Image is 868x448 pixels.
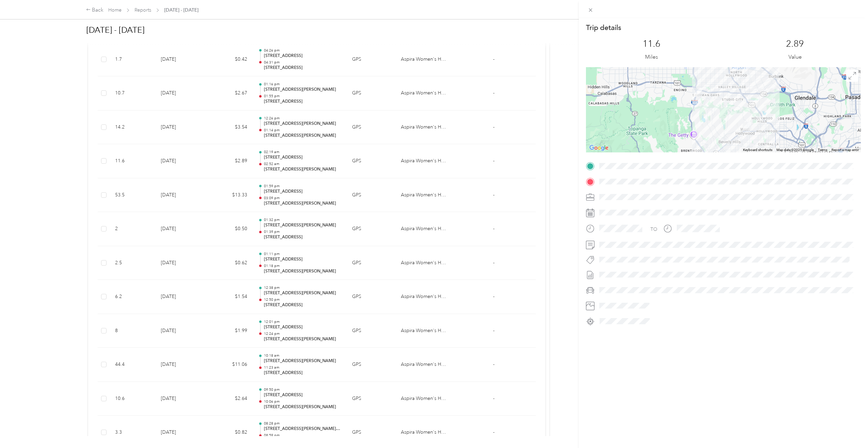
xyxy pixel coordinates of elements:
img: Google [588,144,610,152]
p: Trip details [586,23,621,32]
p: 11.6 [643,39,660,49]
a: Terms (opens in new tab) [818,148,827,152]
p: Value [788,53,802,61]
div: TO [650,226,657,233]
a: Report a map error [831,148,859,152]
p: Miles [645,53,658,61]
span: Map data ©2025 Google [776,148,814,152]
button: Keyboard shortcuts [743,148,772,152]
p: 2.89 [786,39,804,49]
iframe: Everlance-gr Chat Button Frame [830,410,868,448]
a: Open this area in Google Maps (opens a new window) [588,144,610,152]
